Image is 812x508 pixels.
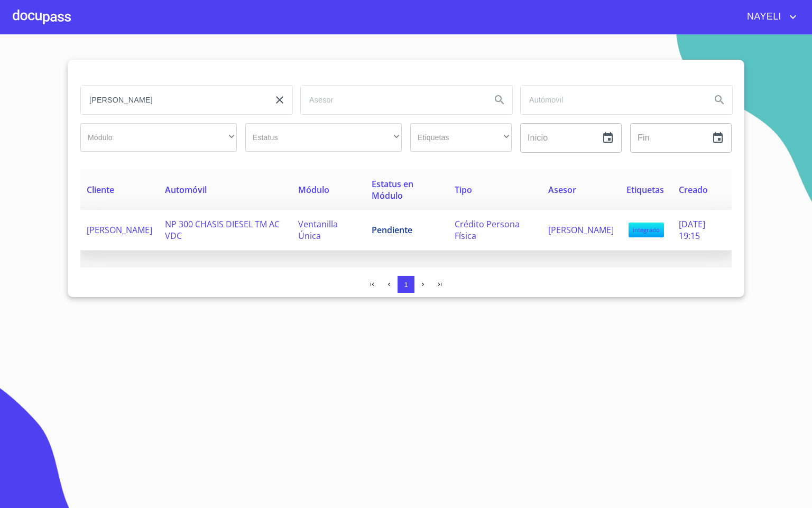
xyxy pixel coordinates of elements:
[548,224,614,236] span: [PERSON_NAME]
[679,184,708,196] span: Creado
[404,281,408,289] span: 1
[487,87,512,113] button: Search
[626,184,664,196] span: Etiquetas
[267,87,292,113] button: clear input
[81,86,263,114] input: search
[455,218,520,242] span: Crédito Persona Física
[521,86,703,114] input: search
[455,184,472,196] span: Tipo
[165,184,207,196] span: Automóvil
[548,184,576,196] span: Asesor
[372,178,413,201] span: Estatus en Módulo
[165,218,280,242] span: NP 300 CHASIS DIESEL TM AC VDC
[629,223,664,237] span: integrado
[87,224,152,236] span: [PERSON_NAME]
[739,8,799,25] button: account of current user
[679,218,705,242] span: [DATE] 19:15
[739,8,787,25] span: NAYELI
[298,184,329,196] span: Módulo
[80,123,237,152] div: ​
[87,184,114,196] span: Cliente
[298,218,338,242] span: Ventanilla Única
[372,224,412,236] span: Pendiente
[398,276,414,293] button: 1
[707,87,732,113] button: Search
[245,123,402,152] div: ​
[410,123,512,152] div: ​
[301,86,483,114] input: search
